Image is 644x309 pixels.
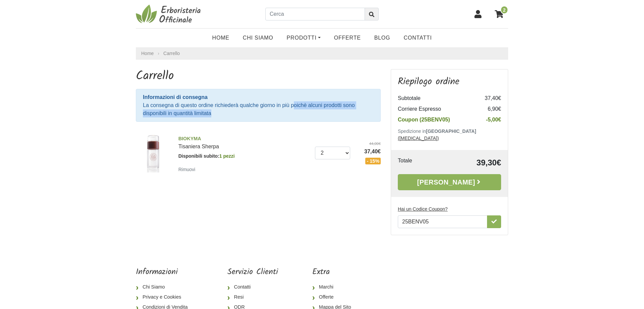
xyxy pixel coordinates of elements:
a: Blog [368,31,397,45]
del: 44,00€ [355,141,381,147]
strong: Informazioni di consegna [143,94,208,100]
h5: Informazioni [136,267,193,277]
a: Prodotti [280,31,327,45]
a: [PERSON_NAME] [398,174,501,190]
a: Home [141,50,154,57]
a: Privacy e Cookies [136,292,193,302]
img: Erboristeria Officinale [136,4,203,24]
nav: breadcrumb [136,47,508,60]
td: 37,40€ [474,93,501,104]
td: Corriere Espresso [398,104,474,114]
td: Totale [398,157,436,169]
div: La consegna di questo ordine richiederà qualche giorno in più poichè alcuni prodotti sono disponi... [136,89,381,122]
a: Carrello [163,51,180,56]
p: Spedizione in [398,128,501,142]
h5: Servizio Clienti [227,267,278,277]
label: Hai un Codice Coupon? [398,206,448,213]
a: OFFERTE [327,31,368,45]
a: Contatti [397,31,438,45]
a: Offerte [312,292,357,302]
a: Contatti [227,282,278,292]
input: Hai un Codice Coupon? [398,215,487,228]
span: BIOKYMA [178,135,310,143]
td: 6,90€ [474,104,501,114]
a: Marchi [312,282,357,292]
h3: Riepilogo ordine [398,76,501,88]
h5: Extra [312,267,357,277]
a: Chi Siamo [236,31,280,45]
a: 2 [491,6,508,22]
b: [GEOGRAPHIC_DATA] [426,128,476,134]
small: Rimuovi [178,167,196,172]
span: - 15% [365,158,381,164]
td: Subtotale [398,93,474,104]
strong: 1 pezzi [219,153,235,159]
a: BIOKYMATisaniera Sherpa [178,135,310,149]
input: Cerca [265,8,365,20]
span: 2 [500,6,508,14]
td: 39,30€ [436,157,501,169]
td: Coupon (25BENV05) [398,114,474,125]
h1: Carrello [136,69,381,84]
img: Tisaniera Sherpa [133,133,173,172]
a: Resi [227,292,278,302]
span: 37,40€ [355,148,381,156]
td: -5,00€ [474,114,501,125]
a: Rimuovi [178,165,198,173]
iframe: fb:page Facebook Social Plugin [391,267,508,291]
a: Chi Siamo [136,282,193,292]
u: Hai un Codice Coupon? [398,206,448,212]
a: ([MEDICAL_DATA]) [398,136,439,141]
small: Disponibili subito: [178,153,235,159]
a: Home [206,31,236,45]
